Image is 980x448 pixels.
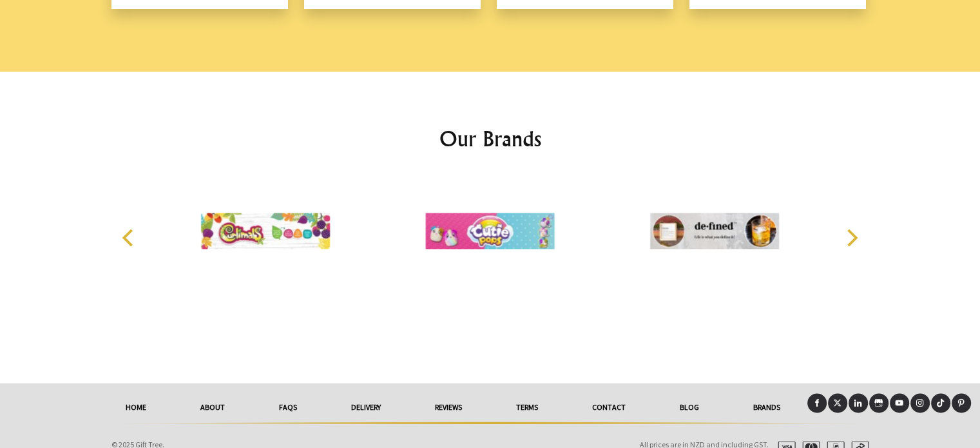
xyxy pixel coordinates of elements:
a: Youtube [890,393,909,413]
img: CUTIE POPS [425,182,554,279]
a: FAQs [252,393,324,422]
a: reviews [408,393,489,422]
a: About [173,393,252,422]
h2: Our Brands [109,123,872,154]
a: LinkedIn [849,393,868,413]
a: delivery [324,393,408,422]
a: Brands [726,393,807,422]
img: Defined [650,182,779,279]
a: Blog [653,393,726,422]
a: HOME [99,393,173,422]
a: Instagram [910,393,930,413]
a: Terms [489,393,565,422]
a: Facebook [807,393,827,413]
img: Curlimals [201,182,330,279]
a: Tiktok [931,393,950,413]
button: Next [837,224,865,252]
a: X (Twitter) [828,393,847,413]
a: Contact [565,393,653,422]
a: Pinterest [952,393,971,413]
button: Previous [115,224,144,252]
